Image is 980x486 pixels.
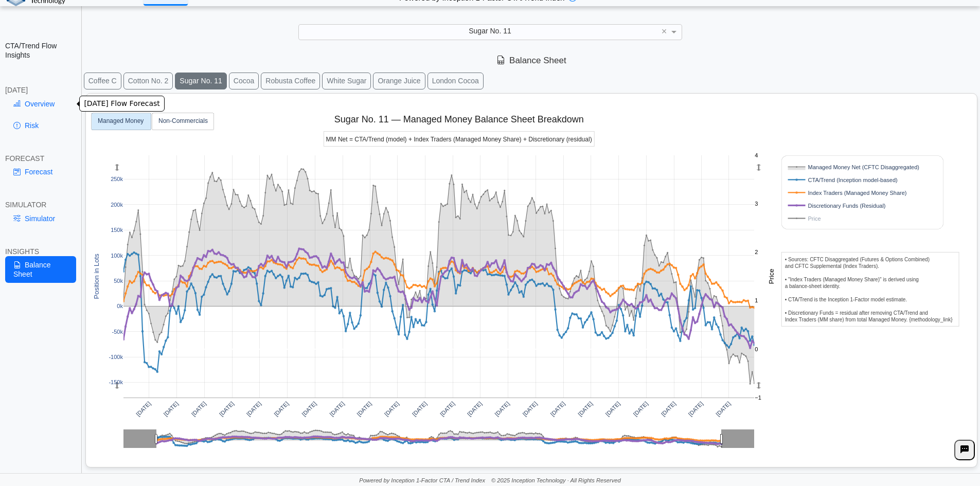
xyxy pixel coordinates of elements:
div: SIMULATOR [5,200,76,209]
a: Forecast [5,163,76,181]
span: Balance Sheet [496,56,566,65]
div: [DATE] [5,85,76,95]
span: Clear value [660,25,669,39]
a: Simulator [5,210,76,227]
a: Risk [5,117,76,134]
div: INSIGHTS [5,247,76,256]
button: Coffee C [84,73,121,89]
span: × [662,27,667,36]
h2: CTA/Trend Flow Insights [5,41,76,60]
span: Sugar No. 11 [469,27,511,35]
button: Robusta Coffee [261,73,320,89]
button: London Cocoa [427,73,484,89]
button: Sugar No. 11 [175,73,227,89]
text: Non-Commercials [158,117,208,124]
div: [DATE] Flow Forecast [79,96,164,112]
a: Overview [5,95,76,113]
text: Managed Money [98,117,144,124]
button: Cocoa [229,73,259,89]
a: Balance Sheet [5,256,76,283]
div: FORECAST [5,154,76,163]
button: Orange Juice [373,73,425,89]
button: White Sugar [322,73,371,89]
button: Cotton No. 2 [123,73,173,89]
